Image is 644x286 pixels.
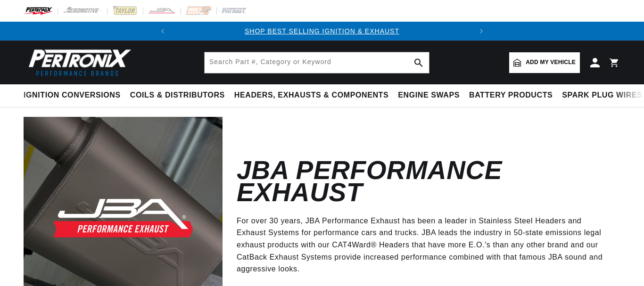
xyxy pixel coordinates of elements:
p: For over 30 years, JBA Performance Exhaust has been a leader in Stainless Steel Headers and Exhau... [237,215,606,275]
a: Add my vehicle [509,52,580,73]
div: Announcement [172,26,472,36]
span: Headers, Exhausts & Components [234,90,388,100]
span: Coils & Distributors [130,90,225,100]
button: Translation missing: en.sections.announcements.previous_announcement [153,22,172,41]
span: Ignition Conversions [24,90,121,100]
span: Engine Swaps [398,90,460,100]
summary: Coils & Distributors [125,84,230,106]
summary: Engine Swaps [393,84,464,106]
img: Pertronix [24,46,132,79]
summary: Headers, Exhausts & Components [230,84,393,106]
h2: JBA Performance Exhaust [237,159,606,204]
button: search button [408,52,429,73]
button: Translation missing: en.sections.announcements.next_announcement [472,22,491,41]
span: Spark Plug Wires [562,90,642,100]
div: 1 of 2 [172,26,472,36]
span: Add my vehicle [526,58,576,67]
a: SHOP BEST SELLING IGNITION & EXHAUST [245,27,399,35]
span: Battery Products [469,90,553,100]
summary: Battery Products [464,84,557,106]
summary: Ignition Conversions [24,84,125,106]
input: Search Part #, Category or Keyword [205,52,429,73]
